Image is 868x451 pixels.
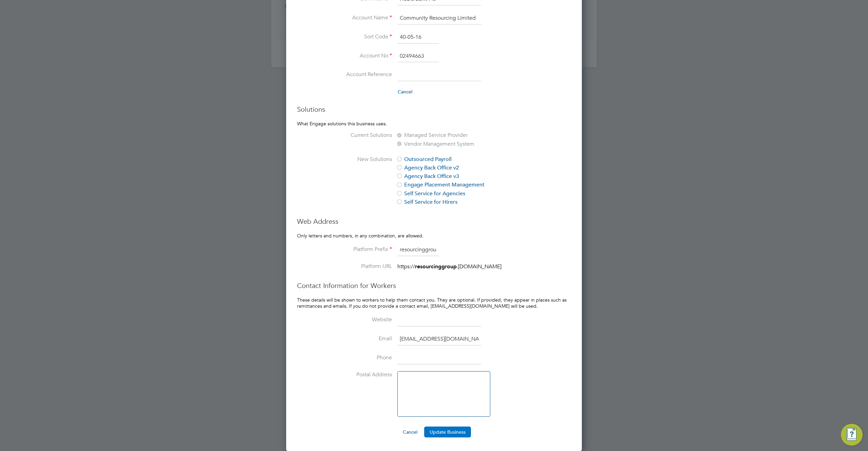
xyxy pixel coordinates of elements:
button: Cancel [397,427,423,437]
label: Agency Back Office v3 [396,173,510,180]
label: Email [324,335,392,342]
button: Engage Resource Center [841,424,863,446]
label: Self Service for Agencies [396,190,510,197]
label: New Solutions [324,156,392,163]
label: Outsourced Payroll [396,156,510,163]
button: Cancel [397,88,413,95]
label: Account No [324,52,392,59]
label: Phone [324,354,392,361]
h3: Web Address [297,217,571,226]
label: Platform Prefix [324,246,392,253]
p: What Engage solutions this business uses. [297,121,571,127]
h3: Solutions [297,105,571,114]
label: Managed Service Provider [396,132,510,139]
h3: Contact Information for Workers [297,281,571,290]
label: Postal Address [324,371,392,378]
label: Agency Back Office v2 [396,164,510,172]
strong: resourcinggroup [415,263,457,270]
label: Platform URL [324,263,392,270]
p: These details will be shown to workers to help them contact you. They are optional. If provided, ... [297,297,571,309]
label: Engage Placement Management [396,181,510,188]
span: https:// .[DOMAIN_NAME] [397,263,501,270]
label: Website [324,316,392,323]
label: Current Solutions [324,132,392,139]
p: Only letters and numbers, in any combination, are allowed. [297,233,571,239]
label: Account Name [324,14,392,21]
label: Vendor Management System [396,141,510,148]
label: Sort Code [324,33,392,40]
label: Account Reference [324,71,392,78]
label: Self Service for Hirers [396,199,510,206]
button: Update Business [424,427,471,437]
